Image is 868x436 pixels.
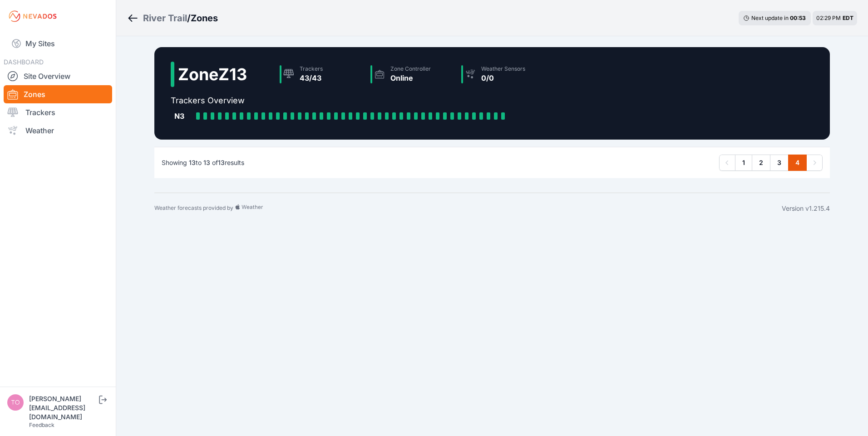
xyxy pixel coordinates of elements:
[174,111,192,121] div: N3
[4,103,112,121] a: Trackers
[143,12,187,24] a: River Trail
[770,155,789,171] a: 3
[4,67,112,85] a: Site Overview
[816,15,841,21] span: 02:29 PM
[154,204,782,213] div: Weather forecasts provided by
[843,15,853,21] span: EDT
[300,65,323,73] div: Trackers
[458,62,548,87] a: Weather Sensors0/0
[4,121,112,140] a: Weather
[390,65,431,73] div: Zone Controller
[300,73,323,83] div: 43/43
[29,421,54,428] a: Feedback
[390,73,431,83] div: Online
[162,158,244,167] p: Showing to of results
[7,394,24,411] img: tom.root@energixrenewables.com
[481,73,525,83] div: 0/0
[481,65,525,73] div: Weather Sensors
[788,155,807,171] a: 4
[7,9,58,24] img: Nevados
[782,204,830,213] div: Version v1.215.4
[191,12,218,24] h3: Zones
[187,12,191,24] span: /
[4,33,112,54] a: My Sites
[276,62,367,87] a: Trackers43/43
[735,155,752,171] a: 1
[171,94,548,107] h2: Trackers Overview
[203,159,210,166] span: 13
[218,159,225,166] span: 13
[719,155,823,171] nav: Pagination
[4,58,44,66] span: DASHBOARD
[127,6,218,30] nav: Breadcrumb
[4,85,112,103] a: Zones
[752,155,770,171] a: 2
[751,15,789,21] span: Next update in
[178,65,247,83] h2: Zone Z13
[29,394,97,421] div: [PERSON_NAME][EMAIL_ADDRESS][DOMAIN_NAME]
[790,15,806,22] div: 00 : 53
[189,159,196,166] span: 13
